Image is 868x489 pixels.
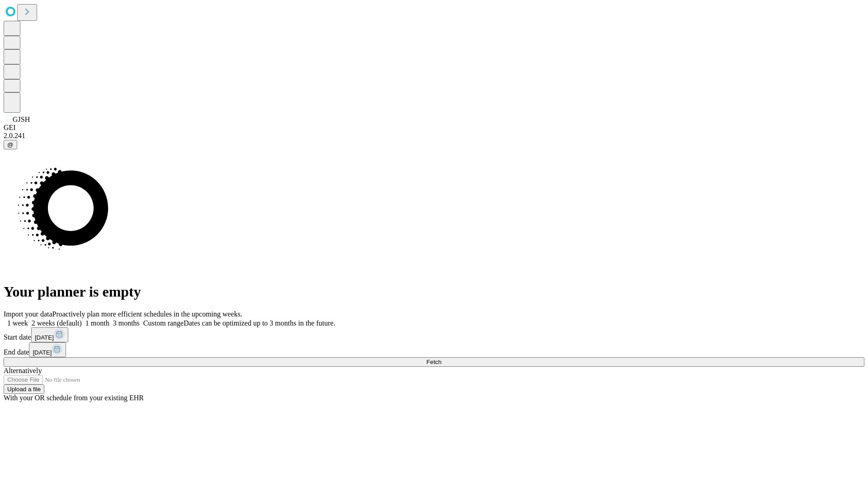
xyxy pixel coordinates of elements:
div: 2.0.241 [4,132,864,140]
span: @ [7,141,14,148]
span: 3 months [113,319,140,327]
button: [DATE] [31,327,68,342]
span: [DATE] [33,349,52,356]
span: Alternatively [4,367,42,374]
button: Fetch [4,357,864,367]
span: Import your data [4,310,52,318]
span: 1 month [85,319,109,327]
span: 2 weeks (default) [32,319,82,327]
div: End date [4,342,864,357]
span: [DATE] [35,334,54,341]
div: Start date [4,327,864,342]
span: GJSH [13,115,30,123]
span: Custom range [143,319,184,327]
span: Fetch [426,359,441,365]
span: Proactively plan more efficient schedules in the upcoming weeks. [52,310,242,318]
h1: Your planner is empty [4,283,864,300]
button: Upload a file [4,384,44,394]
span: 1 week [7,319,28,327]
div: GEI [4,124,864,132]
span: With your OR schedule from your existing EHR [4,394,144,402]
span: Dates can be optimized up to 3 months in the future. [184,319,335,327]
button: [DATE] [29,342,66,357]
button: @ [4,140,17,149]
